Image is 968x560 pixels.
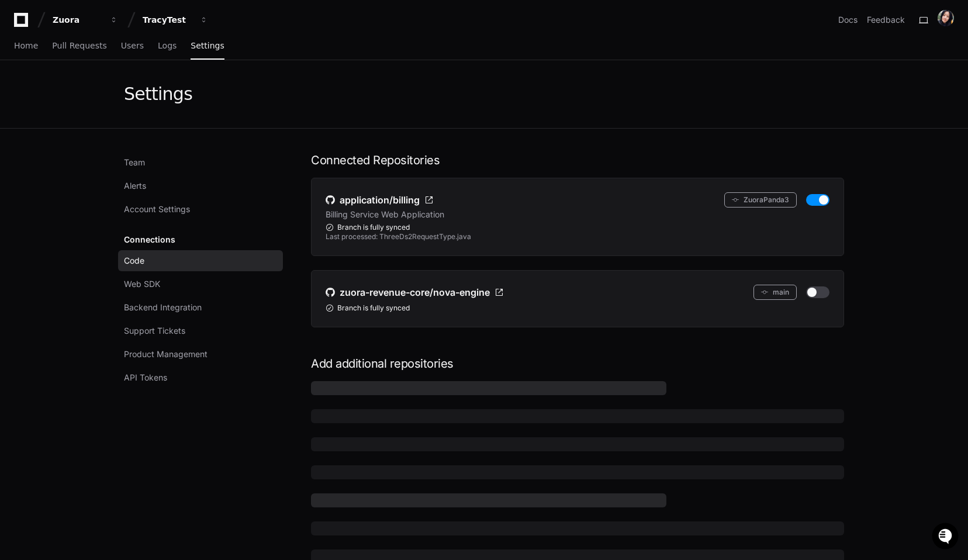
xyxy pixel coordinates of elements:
img: ACg8ocLHYU8Q_QVc2aH0uWWb68hicQ26ALs8diVHP6v8XvCwTS-KVGiV=s96-c [938,10,954,26]
button: Zuora [48,9,123,30]
a: Settings [191,33,224,60]
a: Support Tickets [118,320,283,341]
span: Pull Requests [52,42,106,49]
span: Alerts [124,180,146,192]
div: Welcome [12,47,213,65]
iframe: Open customer support [931,521,962,553]
a: Team [118,152,283,173]
a: Product Management [118,344,283,365]
h1: Connected Repositories [311,152,844,168]
a: Home [14,33,38,60]
span: Support Tickets [124,325,185,337]
div: Start new chat [40,87,192,99]
p: Billing Service Web Application [326,209,444,220]
span: Settings [191,42,224,49]
div: Zuora [53,14,103,26]
button: Feedback [867,14,905,26]
button: TracyTest [138,9,213,30]
span: Users [121,42,144,49]
span: Product Management [124,348,208,360]
div: Last processed: ThreeDs2RequestType.java [326,232,829,241]
button: main [753,285,797,300]
a: Web SDK [118,274,283,295]
a: Alerts [118,175,283,196]
a: Users [121,33,144,60]
span: Web SDK [124,278,160,290]
button: Start new chat [199,91,213,105]
div: We're available if you need us! [40,99,148,108]
span: zuora-revenue-core/nova-engine [340,285,490,299]
a: Backend Integration [118,297,283,318]
span: Team [124,157,145,168]
a: Code [118,250,283,271]
div: TracyTest [143,14,193,26]
span: API Tokens [124,372,167,383]
span: Pylon [116,123,141,132]
a: Logs [158,33,177,60]
span: Home [14,42,38,49]
span: Account Settings [124,203,190,215]
img: PlayerZero [12,12,35,35]
a: Pull Requests [52,33,106,60]
a: API Tokens [118,367,283,388]
span: Backend Integration [124,302,202,313]
a: Docs [838,14,858,26]
a: Account Settings [118,199,283,220]
button: ZuoraPanda3 [724,192,797,208]
a: application/billing [326,192,434,208]
div: Branch is fully synced [326,303,829,313]
a: zuora-revenue-core/nova-engine [326,285,504,300]
div: Branch is fully synced [326,223,829,232]
h1: Add additional repositories [311,355,844,372]
a: Powered byPylon [82,122,141,132]
img: 1736555170064-99ba0984-63c1-480f-8ee9-699278ef63ed [12,87,33,108]
span: application/billing [340,193,420,207]
div: Settings [124,84,192,105]
span: Logs [158,42,177,49]
span: Code [124,255,144,267]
